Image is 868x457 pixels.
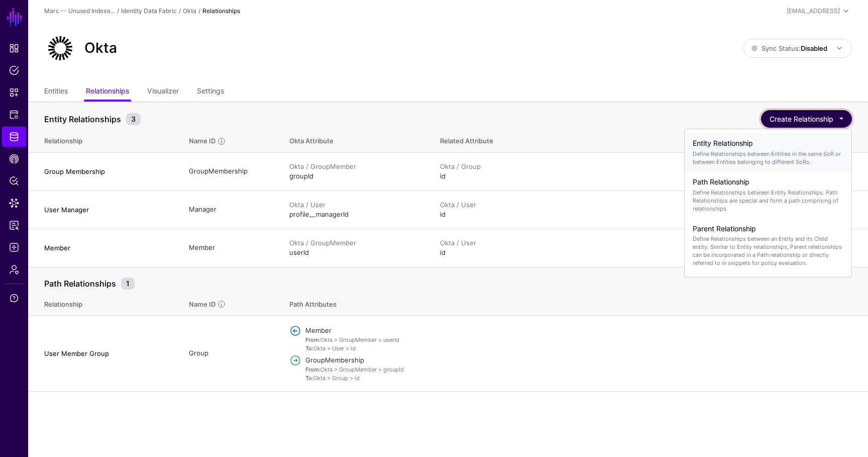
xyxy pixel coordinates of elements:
[44,167,169,176] h4: Group Membership
[440,162,852,172] div: Okta / Group
[44,205,169,214] h4: User Manager
[279,290,868,316] th: Path Attributes
[9,154,19,164] span: CAEP Hub
[115,7,121,16] div: /
[9,132,19,142] span: Identity Data Fabric
[183,7,196,15] a: Okta
[305,355,852,364] h4: GroupMembership
[44,32,76,64] img: svg+xml;base64,PHN2ZyB3aWR0aD0iNjQiIGhlaWdodD0iNjQiIHZpZXdCb3g9IjAgMCA2NCA2NCIgZmlsbD0ibm9uZSIgeG...
[751,44,827,52] span: Sync Status:
[9,110,19,120] span: Protected Systems
[84,40,117,57] h2: Okta
[42,278,119,290] span: Path Relationships
[279,191,430,229] td: profile__managerId
[9,65,19,75] span: Policies
[2,215,26,235] a: Reports
[9,242,19,252] span: Logs
[279,229,430,267] td: userId
[2,38,26,58] a: Dashboard
[685,172,851,219] a: Path RelationshipDefine Relationships between Entity Relationships. Path Relationships are specia...
[289,162,420,172] div: Okta / GroupMember
[9,198,19,208] span: Data Lens
[685,133,851,172] a: Entity RelationshipDefine Relationships between Entities in the same SoR or between Entities belo...
[787,7,840,16] div: [EMAIL_ADDRESS]
[761,110,852,128] button: Create Relationship
[440,238,852,248] div: Okta / User
[179,229,279,267] td: Member
[2,193,26,213] a: Data Lens
[9,220,19,230] span: Reports
[196,7,202,16] div: /
[305,326,852,335] h4: Member
[9,176,19,186] span: Policy Lens
[440,238,852,258] div: id
[179,191,279,229] td: Manager
[9,264,19,275] span: Admin
[440,162,852,181] div: id
[44,7,115,15] a: Marc -- Unused Indexe...
[305,345,313,352] strong: To:
[305,375,313,382] strong: To:
[2,127,26,147] a: Identity Data Fabric
[121,278,135,290] small: 1
[6,6,23,28] a: SGNL
[121,7,177,15] a: Identity Data Fabric
[202,7,240,15] strong: Relationships
[179,152,279,191] td: GroupMembership
[44,243,169,252] h4: Member
[28,126,179,152] th: Relationship
[693,150,843,166] p: Define Relationships between Entities in the same SoR or between Entities belonging to different ...
[693,178,843,187] h4: Path Relationship
[2,149,26,169] a: CAEP Hub
[279,126,430,152] th: Okta Attribute
[279,152,430,191] td: groupId
[179,316,279,392] td: Group
[2,82,26,103] a: Snippets
[693,189,843,213] p: Define Relationships between Entity Relationships. Path Relationships are special and form a path...
[147,82,179,102] a: Visualizer
[197,82,224,102] a: Settings
[9,87,19,98] span: Snippets
[44,349,169,358] h4: User Member Group
[2,171,26,191] a: Policy Lens
[2,105,26,125] a: Protected Systems
[693,139,843,148] h4: Entity Relationship
[188,136,216,146] div: Name ID
[44,82,68,102] a: Entities
[9,293,19,303] span: Support
[305,366,320,373] strong: From:
[430,126,868,152] th: Related Attribute
[188,300,216,310] div: Name ID
[28,290,179,316] th: Relationship
[801,44,827,52] strong: Disabled
[289,238,420,248] div: Okta / GroupMember
[440,200,852,210] div: Okta / User
[86,82,129,102] a: Relationships
[42,113,124,125] span: Entity Relationships
[693,225,843,233] h4: Parent Relationship
[9,43,19,53] span: Dashboard
[305,336,320,343] strong: From:
[177,7,183,16] div: /
[685,219,851,273] a: Parent RelationshipDefine Relationships between an Entity and its Child entity. Similar to Entity...
[2,259,26,280] a: Admin
[126,113,141,125] small: 3
[2,60,26,80] a: Policies
[2,237,26,257] a: Logs
[289,200,420,210] div: Okta / User
[305,336,852,352] p: Okta > GroupMember > userId Okta > User > id
[693,235,843,267] p: Define Relationships between an Entity and its Child entity. Similar to Entity relationships, Par...
[440,200,852,220] div: id
[305,365,852,382] p: Okta > GroupMember > groupId Okta > Group > id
